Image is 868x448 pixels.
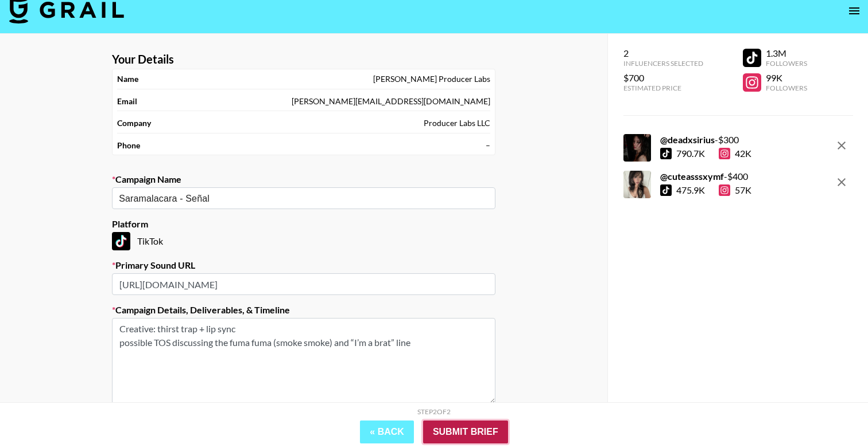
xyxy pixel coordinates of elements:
div: - $ 300 [660,134,751,146]
div: Estimated Price [623,84,703,92]
strong: Email [117,96,137,107]
strong: @ cuteasssxymf [660,171,724,182]
div: TikTok [112,232,495,250]
strong: Phone [117,140,140,151]
button: « Back [360,421,414,443]
iframe: Drift Widget Chat Controller [811,391,854,434]
img: TikTok [112,232,130,250]
strong: @ deadxsirius [660,134,715,145]
div: $700 [623,72,703,84]
label: Campaign Name [112,174,495,185]
button: remove [830,134,853,157]
div: Step 2 of 2 [417,407,451,416]
strong: Your Details [112,52,174,66]
input: https://www.tiktok.com/music/Old-Town-Road-6683330941219244813 [112,273,495,295]
input: Submit Brief [423,421,508,443]
button: remove [830,171,853,194]
div: 2 [623,48,703,59]
div: [PERSON_NAME][EMAIL_ADDRESS][DOMAIN_NAME] [292,96,490,107]
div: – [486,140,490,151]
div: 790.7K [676,148,705,159]
label: Primary Sound URL [112,260,495,271]
div: 99K [766,72,807,84]
strong: Name [117,74,138,84]
div: Followers [766,59,807,68]
div: 1.3M [766,48,807,59]
label: Platform [112,218,495,230]
div: 475.9K [676,184,705,196]
div: - $ 400 [660,171,751,182]
div: Followers [766,84,807,92]
input: Old Town Road - Lil Nas X + Billy Ray Cyrus [119,192,473,205]
div: 57K [719,184,751,196]
div: Influencers Selected [623,59,703,68]
div: [PERSON_NAME] Producer Labs [373,74,490,84]
label: Campaign Details, Deliverables, & Timeline [112,304,495,316]
div: Producer Labs LLC [424,118,490,128]
div: 42K [719,148,751,159]
strong: Company [117,118,151,128]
